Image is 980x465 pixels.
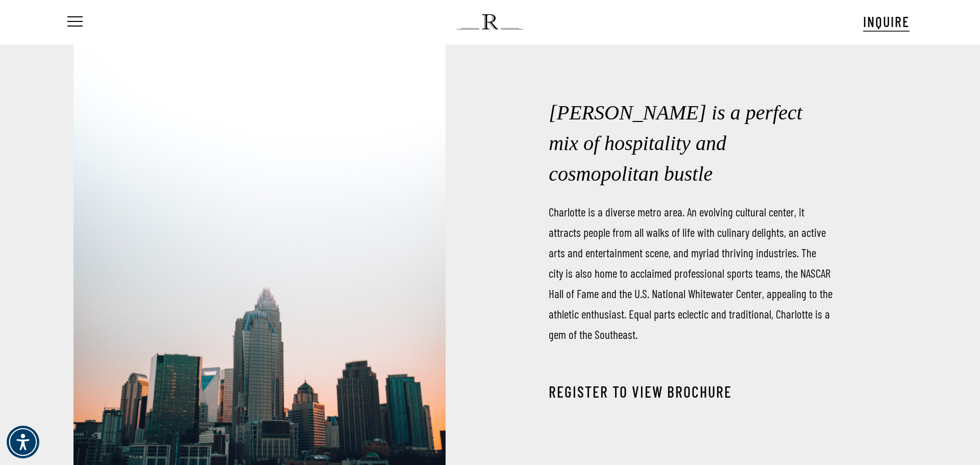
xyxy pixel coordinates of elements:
[863,12,910,32] a: INQUIRE
[549,202,833,345] p: Charlotte is a diverse metro area. An evolving cultural center, it attracts people from all walks...
[549,97,833,189] h2: [PERSON_NAME] is a perfect mix of hospitality and cosmopolitan bustle
[7,426,39,458] div: Accessibility Menu
[863,13,910,30] span: INQUIRE
[457,14,523,30] img: The Regent
[549,382,732,401] a: REGISTER TO VIEW BROCHURE
[65,17,83,28] a: Navigation Menu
